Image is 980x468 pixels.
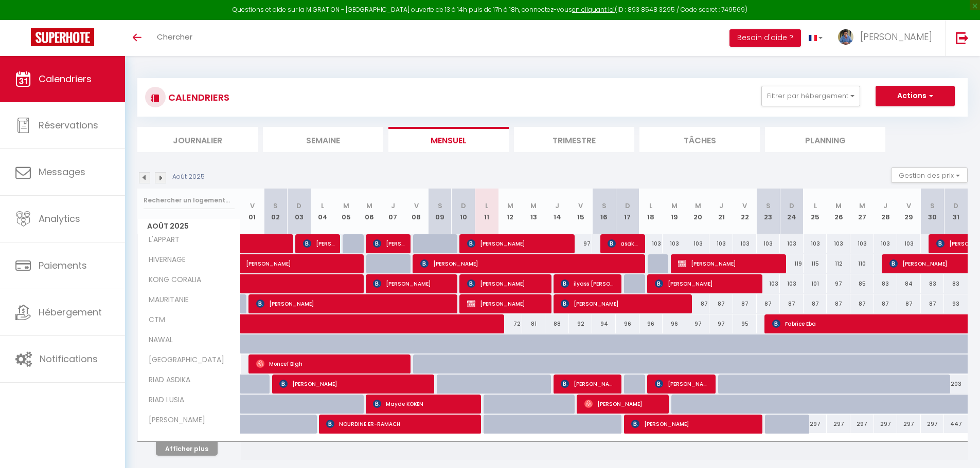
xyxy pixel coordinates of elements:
[137,127,258,152] li: Journalier
[139,274,204,286] span: KONG CORALIA
[944,375,968,394] div: 203
[719,201,723,211] abbr: J
[850,189,874,234] th: 27
[39,259,87,272] span: Paiements
[835,201,842,211] abbr: M
[761,86,860,106] button: Filtrer par hébergement
[897,234,921,253] div: 103
[850,234,874,253] div: 103
[139,354,227,366] span: [GEOGRAPHIC_DATA]
[326,414,476,434] span: NOURDINE ER-RAMACH
[561,294,687,313] span: [PERSON_NAME]
[686,189,710,234] th: 20
[655,274,757,293] span: [PERSON_NAME]
[139,334,178,346] span: NAWAL
[273,201,278,211] abbr: S
[334,189,358,234] th: 05
[850,254,874,273] div: 110
[944,274,968,293] div: 83
[602,201,607,211] abbr: S
[625,201,630,211] abbr: D
[467,234,569,253] span: [PERSON_NAME]
[830,20,945,56] a: ... [PERSON_NAME]
[467,274,546,293] span: [PERSON_NAME]
[850,274,874,293] div: 85
[303,234,334,253] span: [PERSON_NAME]
[39,212,80,225] span: Analytics
[358,189,381,234] th: 06
[139,415,208,426] span: [PERSON_NAME]
[172,172,205,182] p: Août 2025
[461,201,466,211] abbr: D
[311,189,334,234] th: 04
[639,189,663,234] th: 18
[467,294,546,313] span: [PERSON_NAME]
[780,274,804,293] div: 103
[428,189,452,234] th: 09
[838,29,853,45] img: ...
[388,127,509,152] li: Mensuel
[555,201,559,211] abbr: J
[780,189,804,234] th: 24
[452,189,475,234] th: 10
[39,119,98,132] span: Réservations
[671,201,678,211] abbr: M
[733,189,757,234] th: 22
[804,234,827,253] div: 103
[709,294,733,313] div: 87
[686,314,710,333] div: 97
[584,394,663,414] span: [PERSON_NAME]
[343,201,349,211] abbr: M
[766,201,771,211] abbr: S
[859,201,865,211] abbr: M
[414,201,419,211] abbr: V
[733,314,757,333] div: 95
[944,415,968,434] div: 447
[545,314,569,333] div: 88
[663,234,686,253] div: 103
[373,234,404,253] span: [PERSON_NAME]
[139,375,193,386] span: RIAD ASDIKA
[804,415,827,434] div: 297
[296,201,301,211] abbr: D
[139,294,191,306] span: MAURITANIE
[709,234,733,253] div: 103
[663,189,686,234] th: 19
[288,189,311,234] th: 03
[592,189,616,234] th: 16
[561,274,616,293] span: ilyass [PERSON_NAME]
[522,314,546,333] div: 81
[757,274,780,293] div: 103
[373,394,475,414] span: Mayde KOKEN
[639,314,663,333] div: 96
[921,415,945,434] div: 297
[569,314,593,333] div: 92
[391,201,395,211] abbr: J
[804,189,827,234] th: 25
[639,127,760,152] li: Tâches
[144,191,235,210] input: Rechercher un logement...
[757,189,780,234] th: 23
[944,189,968,234] th: 31
[655,374,710,394] span: [PERSON_NAME]
[592,314,616,333] div: 94
[639,234,663,253] div: 103
[475,189,498,234] th: 11
[906,201,911,211] abbr: V
[264,189,288,234] th: 02
[780,254,804,273] div: 119
[686,234,710,253] div: 103
[709,314,733,333] div: 97
[876,86,955,106] button: Actions
[561,374,616,394] span: [PERSON_NAME]
[31,28,94,46] img: Super Booking
[827,234,850,253] div: 103
[827,274,850,293] div: 97
[139,234,182,246] span: L'APPART
[804,254,827,273] div: 115
[616,314,639,333] div: 96
[149,20,200,56] a: Chercher
[956,31,969,44] img: logout
[944,294,968,313] div: 93
[138,219,240,234] span: Août 2025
